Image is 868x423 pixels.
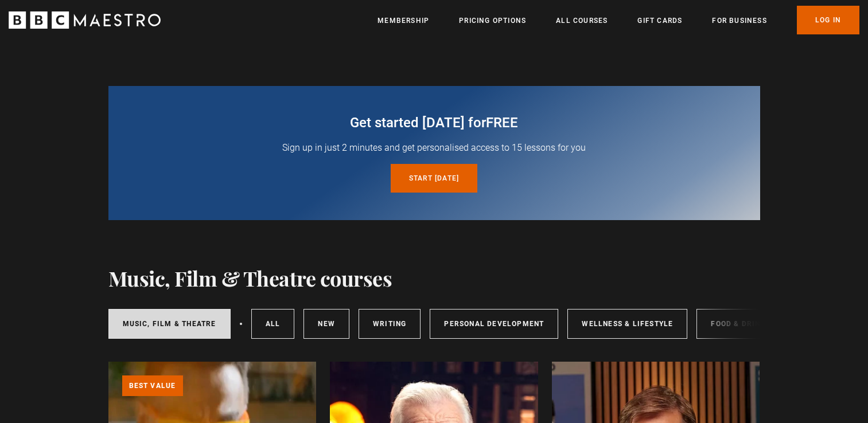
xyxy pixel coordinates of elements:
[251,309,295,339] a: All
[391,164,477,193] a: Start [DATE]
[108,309,231,339] a: Music, Film & Theatre
[136,113,733,132] h2: Get started [DATE] for
[122,375,183,396] p: Best value
[556,15,608,26] a: All Courses
[430,309,558,339] a: Personal Development
[797,6,859,34] a: Log In
[567,309,687,339] a: Wellness & Lifestyle
[637,15,682,26] a: Gift Cards
[108,266,392,290] h1: Music, Film & Theatre courses
[712,15,766,26] a: For business
[359,309,421,339] a: Writing
[136,141,733,155] p: Sign up in just 2 minutes and get personalised access to 15 lessons for you
[486,115,518,131] span: free
[9,11,161,29] svg: BBC Maestro
[377,15,429,26] a: Membership
[303,309,349,339] a: New
[377,6,859,34] nav: Primary
[459,15,526,26] a: Pricing Options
